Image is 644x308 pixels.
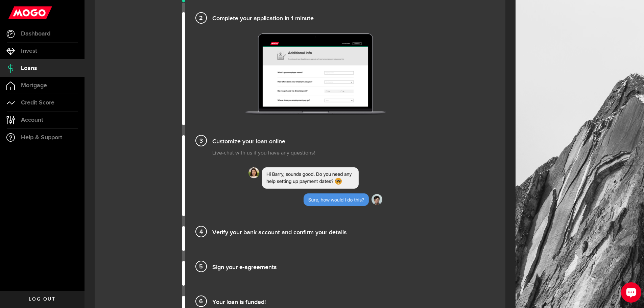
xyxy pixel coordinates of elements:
[21,100,54,106] span: Credit Score
[29,297,55,302] span: Log out
[212,296,419,307] h4: Your loan is funded!
[21,82,47,89] span: Mortgage
[212,261,419,272] h4: Sign your e-agreements
[21,117,43,123] span: Account
[21,48,37,54] span: Invest
[21,65,37,71] span: Loans
[212,12,419,23] h4: Complete your application in 1 minute
[212,149,419,157] p: Live-chat with us if you have any questions!
[21,31,50,37] span: Dashboard
[212,226,419,237] h4: Verify your bank account and confirm your details
[21,135,62,141] span: Help & Support
[616,280,644,308] iframe: LiveChat chat widget
[212,135,419,146] h4: Customize your loan online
